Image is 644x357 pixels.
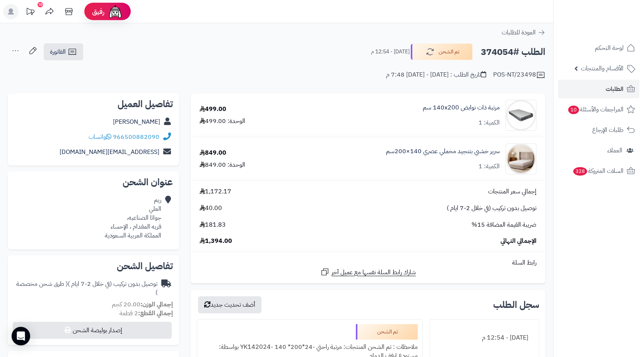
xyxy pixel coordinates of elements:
span: الطلبات [606,84,624,94]
span: السلات المتروكة [572,166,624,176]
span: طلبات الإرجاع [592,125,624,135]
h2: الطلب #374054 [481,44,545,60]
div: ريم العلي جواثا الصناعيه، قريه المقدام ، الإحساء المملكة العربية السعودية [105,196,161,240]
div: Open Intercom Messenger [12,327,30,345]
span: 328 [573,167,587,176]
div: 849.00 [200,149,226,157]
a: الطلبات [558,80,639,98]
span: الأقسام والمنتجات [581,63,624,74]
span: لوحة التحكم [595,43,624,53]
small: [DATE] - 12:54 م [371,48,410,56]
span: 1,172.17 [200,187,231,196]
h3: سجل الطلب [493,300,539,309]
img: ai-face.png [108,4,123,19]
div: الكمية: 1 [478,162,500,171]
span: ( طرق شحن مخصصة ) [16,279,157,297]
div: الكمية: 1 [478,118,500,127]
span: 1,394.00 [200,237,232,246]
div: رابط السلة [194,258,542,267]
span: 40.00 [200,204,222,213]
span: رفيق [92,7,104,16]
a: [EMAIL_ADDRESS][DOMAIN_NAME] [60,147,159,157]
a: واتساب [89,132,111,142]
strong: إجمالي القطع: [138,309,173,318]
button: أضف تحديث جديد [198,296,261,313]
a: طلبات الإرجاع [558,121,639,139]
div: الوحدة: 499.00 [200,117,245,126]
span: إجمالي سعر المنتجات [488,187,536,196]
span: العملاء [607,145,622,156]
a: العودة للطلبات [502,28,545,37]
a: السلات المتروكة328 [558,162,639,180]
span: ضريبة القيمة المضافة 15% [471,220,536,229]
span: توصيل بدون تركيب (في خلال 2-7 ايام ) [447,204,536,213]
a: سرير خشبي بتنجيد مخملي عصري 140×200سم [386,147,500,156]
h2: عنوان الشحن [14,178,173,187]
div: تم الشحن [356,324,418,340]
h2: تفاصيل العميل [14,99,173,109]
a: الفاتورة [44,43,83,60]
div: الوحدة: 849.00 [200,161,245,169]
div: 10 [38,2,43,7]
h2: تفاصيل الشحن [14,261,173,271]
a: لوحة التحكم [558,39,639,57]
a: العملاء [558,141,639,160]
a: [PERSON_NAME] [113,117,160,126]
div: 499.00 [200,105,226,114]
div: POS-NT/23498 [493,70,545,80]
div: تاريخ الطلب : [DATE] - [DATE] 7:48 م [386,70,486,79]
span: المراجعات والأسئلة [567,104,624,115]
span: 181.83 [200,220,226,229]
div: [DATE] - 12:54 م [435,330,534,345]
a: مرتبة ذات نوابض 140x200 سم [423,103,500,112]
a: 966500882090 [113,132,159,142]
img: logo-2.png [591,21,637,37]
small: 20.00 كجم [112,300,173,309]
span: الفاتورة [50,47,66,56]
span: الإجمالي النهائي [501,237,536,246]
span: العودة للطلبات [502,28,536,37]
strong: إجمالي الوزن: [140,300,173,309]
span: 10 [568,106,579,114]
a: تحديثات المنصة [20,4,40,21]
button: تم الشحن [411,44,473,60]
img: 1756283922-1-90x90.jpg [506,143,536,174]
button: إصدار بوليصة الشحن [13,322,172,339]
a: شارك رابط السلة نفسها مع عميل آخر [320,267,416,277]
small: 2 قطعة [120,309,173,318]
img: 1702551583-26-90x90.jpg [506,100,536,131]
div: توصيل بدون تركيب (في خلال 2-7 ايام ) [14,280,157,297]
span: شارك رابط السلة نفسها مع عميل آخر [331,268,416,277]
a: المراجعات والأسئلة10 [558,100,639,119]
